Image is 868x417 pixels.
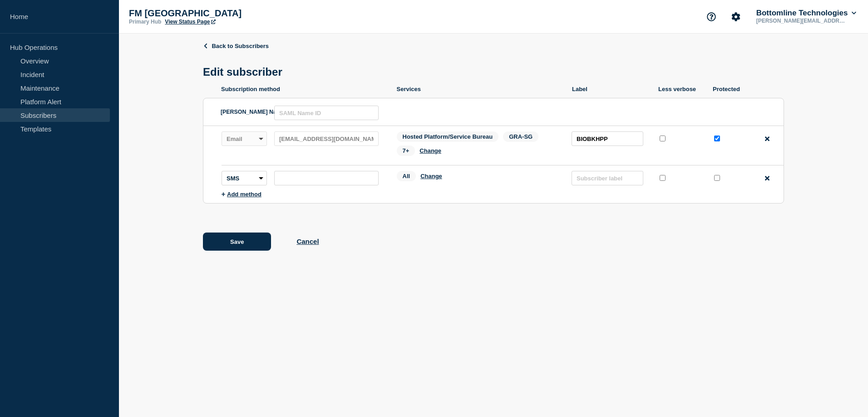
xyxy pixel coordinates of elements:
button: Bottomline Technologies [755,9,858,18]
input: less verbose checkbox [660,136,666,141]
button: Cancel [296,238,319,245]
span: Hosted Platform/Service Bureau [397,131,499,142]
input: Subscriber label [572,171,643,185]
span: GRA-SG [503,131,538,142]
p: Primary Hub [129,19,161,25]
input: Subscriber label [572,131,643,146]
button: Save [203,233,271,251]
p: Services [397,86,563,92]
button: Change [420,173,442,179]
a: View Status Page [165,19,215,25]
input: protected checkbox [714,136,720,141]
button: Add method [222,191,261,198]
input: subscription-address [274,171,379,185]
p: Subscription method [221,86,388,92]
button: Account settings [726,7,745,26]
a: Back to Subscribers [203,43,269,49]
p: Protected [713,86,749,92]
input: SAML Name ID [274,106,379,120]
p: Less verbose [658,86,704,92]
input: protected checkbox [714,175,720,181]
input: subscription-address [274,131,379,146]
input: less verbose checkbox [660,175,666,181]
p: [PERSON_NAME][EMAIL_ADDRESS][PERSON_NAME][DOMAIN_NAME] [755,18,849,24]
p: FM [GEOGRAPHIC_DATA] [129,8,311,19]
h1: Edit subscriber [203,66,288,78]
span: 7+ [397,145,415,156]
span: All [397,171,416,181]
label: [PERSON_NAME] Name ID: [221,109,274,115]
p: Label [572,86,649,92]
button: Change [419,147,441,154]
button: Support [702,7,721,26]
